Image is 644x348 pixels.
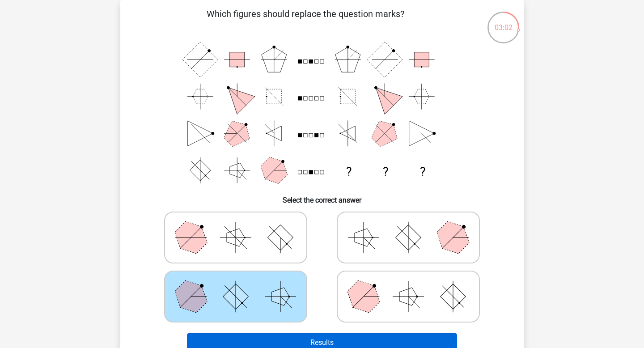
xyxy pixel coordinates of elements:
text: ? [383,165,388,178]
div: 03:02 [487,11,520,33]
text: ? [420,165,425,178]
h6: Select the correct answer [135,189,509,204]
p: Which figures should replace the question marks? [135,7,476,34]
text: ? [346,165,352,178]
